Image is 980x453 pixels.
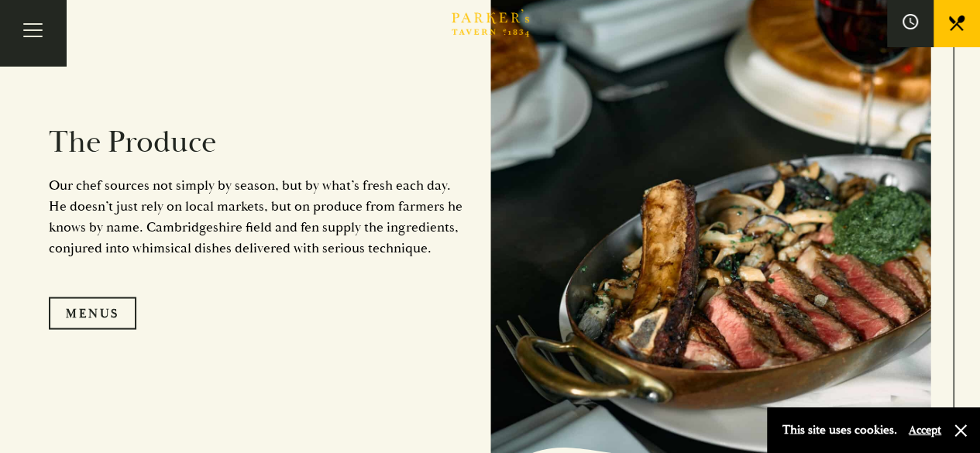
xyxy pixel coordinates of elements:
[782,419,897,441] p: This site uses cookies.
[49,123,467,160] h2: The Produce
[49,297,136,329] a: Menus
[909,423,941,438] button: Accept
[953,423,968,438] button: Close and accept
[49,174,467,258] p: Our chef sources not simply by season, but by what’s fresh each day. He doesn’t just rely on loca...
